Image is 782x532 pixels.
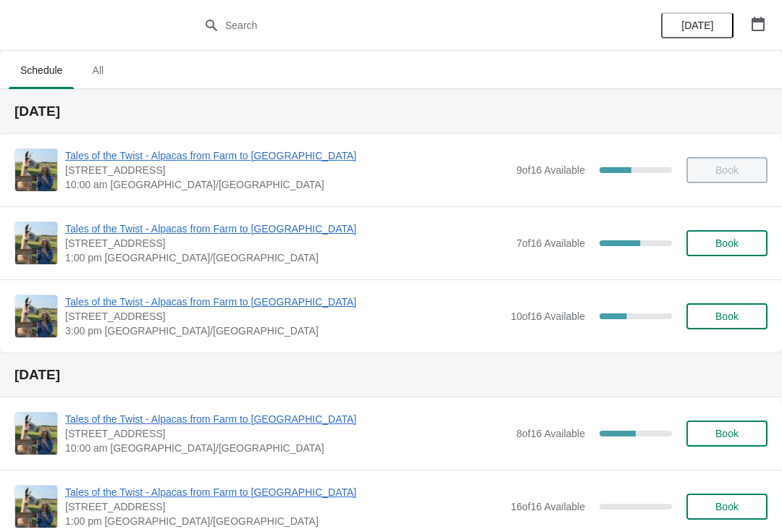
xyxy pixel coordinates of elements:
[65,426,509,441] span: [STREET_ADDRESS]
[686,494,768,520] button: Book
[65,412,509,426] span: Tales of the Twist - Alpacas from Farm to [GEOGRAPHIC_DATA]
[65,441,509,455] span: 10:00 am [GEOGRAPHIC_DATA]/[GEOGRAPHIC_DATA]
[686,421,768,447] button: Book
[80,57,116,83] span: All
[715,428,739,439] span: Book
[65,250,509,265] span: 1:00 pm [GEOGRAPHIC_DATA]/[GEOGRAPHIC_DATA]
[65,309,503,324] span: [STREET_ADDRESS]
[14,104,768,119] h2: [DATE]
[65,236,509,250] span: [STREET_ADDRESS]
[516,237,585,249] span: 7 of 16 Available
[686,230,768,256] button: Book
[224,12,586,38] input: Search
[65,324,503,338] span: 3:00 pm [GEOGRAPHIC_DATA]/[GEOGRAPHIC_DATA]
[65,221,509,236] span: Tales of the Twist - Alpacas from Farm to [GEOGRAPHIC_DATA]
[15,222,57,264] img: Tales of the Twist - Alpacas from Farm to Yarn | 5627 Route 12, Tyne Valley, PE, Canada | 1:00 pm...
[516,428,585,439] span: 8 of 16 Available
[510,501,585,512] span: 16 of 16 Available
[9,57,74,83] span: Schedule
[715,237,739,249] span: Book
[65,295,503,309] span: Tales of the Twist - Alpacas from Farm to [GEOGRAPHIC_DATA]
[65,499,503,514] span: [STREET_ADDRESS]
[15,149,57,191] img: Tales of the Twist - Alpacas from Farm to Yarn | 5627 Route 12, Tyne Valley, PE, Canada | 10:00 a...
[65,177,509,192] span: 10:00 am [GEOGRAPHIC_DATA]/[GEOGRAPHIC_DATA]
[65,163,509,177] span: [STREET_ADDRESS]
[15,295,57,337] img: Tales of the Twist - Alpacas from Farm to Yarn | 5627 Route 12, Tyne Valley, PE, Canada | 3:00 pm...
[65,485,503,499] span: Tales of the Twist - Alpacas from Farm to [GEOGRAPHIC_DATA]
[510,311,585,322] span: 10 of 16 Available
[715,501,739,512] span: Book
[681,20,713,31] span: [DATE]
[516,164,585,176] span: 9 of 16 Available
[65,148,509,163] span: Tales of the Twist - Alpacas from Farm to [GEOGRAPHIC_DATA]
[65,514,503,528] span: 1:00 pm [GEOGRAPHIC_DATA]/[GEOGRAPHIC_DATA]
[15,413,57,455] img: Tales of the Twist - Alpacas from Farm to Yarn | 5627 Route 12, Tyne Valley, PE, Canada | 10:00 a...
[661,12,733,38] button: [DATE]
[14,368,768,382] h2: [DATE]
[686,303,768,329] button: Book
[715,311,739,322] span: Book
[15,486,57,528] img: Tales of the Twist - Alpacas from Farm to Yarn | 5627 Route 12, Tyne Valley, PE, Canada | 1:00 pm...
